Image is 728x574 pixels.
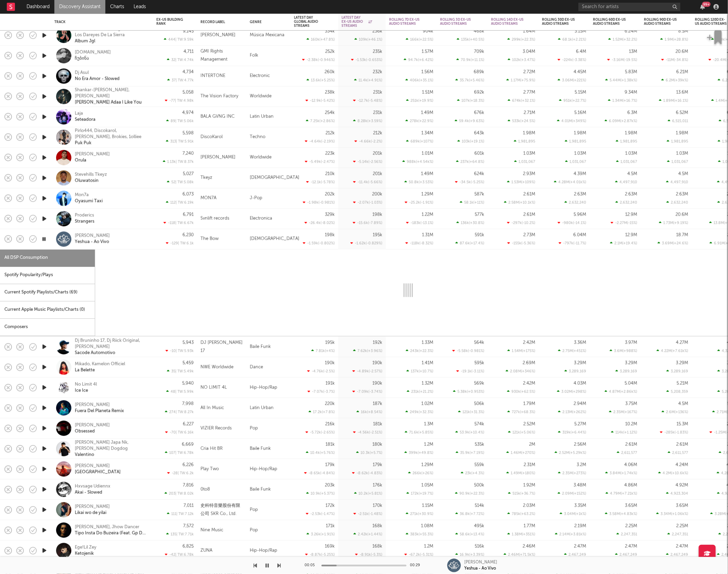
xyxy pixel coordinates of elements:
div: 1.9M ( +28.8 % ) [660,37,688,42]
div: Latin Urban [246,107,291,127]
a: Album Jgl [75,38,95,44]
div: Dj Asul [75,70,89,76]
div: 4,711 [184,50,194,54]
div: 8.5M [678,29,688,34]
div: 5.16M [574,111,586,115]
div: 2.61M [523,192,535,197]
div: 2,632,240 [565,200,586,205]
div: 1.53M ( +109 % ) [507,180,535,184]
div: Rolling 60D Ex-US Audio Streams [593,18,627,26]
div: 260k [325,70,335,74]
a: [PERSON_NAME] Japa Nk,[PERSON_NAME] Dogdog [75,440,148,452]
div: 468k [474,29,484,34]
a: Tipo Insta Do Buzeira (Feat. Gp Da Zl) [75,530,148,536]
div: 6,073 [183,192,194,197]
div: 1.03M [523,151,535,156]
div: 231k [373,111,382,115]
a: [PERSON_NAME] [75,151,110,158]
div: 201k [373,172,382,176]
div: 2.63M [574,192,586,197]
div: 59.4k ( +9.63 % ) [455,119,484,123]
div: 299k ( +22.3 % ) [507,37,535,42]
div: 6.52M [676,111,688,115]
div: Rolling 30D Ex-US Audio Streams [542,18,576,26]
div: 135k ( +40.5 % ) [457,37,484,42]
div: 7.25k ( +2.86 % ) [306,119,335,123]
div: 689k [474,70,484,74]
div: 709k [474,50,484,54]
div: 313 | TW: 5.91k [156,139,194,144]
div: -3.16M ( -19.5 % ) [607,58,637,62]
div: 254k [325,111,335,115]
div: 5,058 [183,90,194,95]
div: 5,598 [183,131,194,136]
div: Ege!Lil Zey [75,544,97,551]
div: Folk [246,46,291,66]
div: 4.5M [627,172,637,176]
div: Oyasumi Taxi [75,198,103,204]
div: The Vision Factory [201,92,238,101]
a: La Belette [75,367,95,373]
a: Fuera Del Planeta Remix [75,408,124,414]
div: Stevehills Tkeyz [75,172,107,178]
div: 1,031,067 [514,160,535,164]
div: 94.7k ( +6.42 % ) [404,58,433,62]
a: Akai - Slowed [75,489,102,496]
div: 1,031,067 [565,160,586,164]
a: Seteadora [75,117,96,123]
a: Valentino [75,452,94,458]
a: Mon7a [75,192,89,198]
div: -34.5k ( -5.25 % ) [455,180,484,184]
div: 198k [372,213,382,217]
div: -12.1k ( -5.78 % ) [306,180,335,184]
div: 6,515,011 [668,119,688,123]
div: 251k ( +19.9 % ) [406,98,433,103]
div: -12.7k ( -5.48 % ) [353,98,382,103]
a: [PERSON_NAME] [75,504,110,510]
a: Orula [75,158,86,164]
div: No Era Amor - Slowed [75,76,120,82]
div: Oluwatosin [75,178,99,184]
div: Hxvsage Udiennx [75,483,110,489]
div: -11.4k ( -5.66 % ) [353,180,382,184]
a: [PERSON_NAME] [75,422,110,428]
div: 237k ( +64.8 % ) [456,160,484,164]
div: 2.93M [523,172,535,176]
div: Record Label [201,20,233,24]
div: 210k [325,172,335,176]
a: [DOMAIN_NAME] [75,50,111,56]
a: Proderics [75,213,94,219]
div: 20.6M [676,50,688,54]
div: Latest Day Ex-US Audio Streams [342,16,372,28]
div: 689k ( +107 % ) [406,139,433,144]
div: Tkeyz [201,174,212,182]
div: DiscoKarol [201,133,223,141]
div: 4.28M ( +4.01k % ) [554,180,586,184]
div: 692k [474,90,484,95]
div: Worldwide [246,148,291,168]
div: 1.98M [676,131,688,136]
a: Ice Ice [75,388,88,394]
div: Electronic [246,66,291,87]
div: Likai wo de yilai [75,510,106,516]
div: 236k [372,29,382,34]
div: 201k [373,151,382,156]
a: Yeshua - Ao Vivo [75,239,109,245]
div: 444 | TW: 9.59k [156,37,194,42]
div: 2.63M [676,192,688,197]
div: 35.7k ( +5.46 % ) [455,78,484,83]
div: 674k ( +32.1 % ) [508,98,535,103]
div: Genre [250,20,284,24]
div: 2.58M ( +10.1k % ) [504,200,535,205]
div: 643k [474,131,484,136]
a: Laja [75,111,83,117]
div: 2.72M [523,70,535,74]
div: 2.77M [523,90,535,95]
div: 1.13k | TW: 8.37k [156,160,194,164]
